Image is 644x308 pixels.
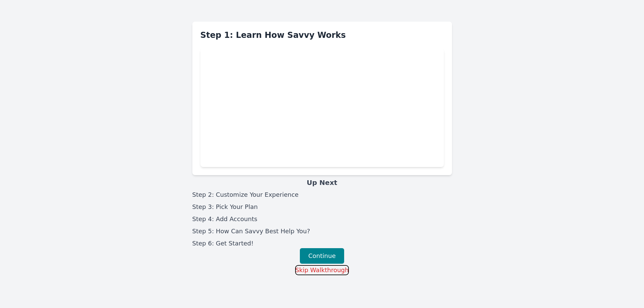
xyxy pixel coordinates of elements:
li: Step 3: Pick Your Plan [192,202,452,212]
iframe: Savvy Debt Payoff Planner Instructional Video [200,49,444,167]
button: Skip Walkthrough [295,265,349,275]
li: Step 4: Add Accounts [192,214,452,224]
h2: Step 1: Learn How Savvy Works [200,30,444,41]
li: Step 2: Customize Your Experience [192,190,452,199]
li: Step 6: Get Started! [192,239,452,248]
h3: Up Next [192,178,452,187]
li: Step 5: How Can Savvy Best Help You? [192,227,452,236]
button: Continue [300,248,344,264]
